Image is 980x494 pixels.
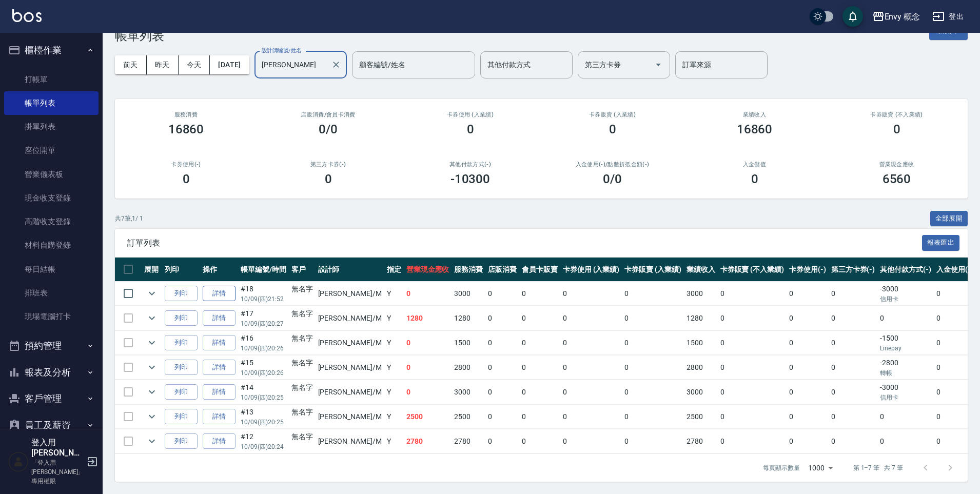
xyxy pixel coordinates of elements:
img: Person [8,451,29,472]
button: Envy 概念 [868,6,925,27]
td: #17 [238,306,289,330]
td: -1500 [877,331,934,355]
button: 列印 [165,310,198,326]
th: 指定 [384,258,404,282]
td: 0 [404,331,452,355]
a: 材料自購登錄 [4,233,99,257]
td: 0 [787,306,829,330]
h2: 入金使用(-) /點數折抵金額(-) [554,161,671,168]
td: 0 [519,429,560,453]
p: Linepay [880,344,931,353]
button: 列印 [165,384,198,400]
p: 10/09 (四) 20:26 [241,368,286,378]
td: Y [384,380,404,404]
p: 信用卡 [880,393,931,402]
button: 列印 [165,335,198,351]
span: 訂單列表 [127,238,922,248]
td: -3000 [877,380,934,404]
label: 設計師編號/姓名 [262,47,302,54]
td: 0 [560,355,622,380]
a: 詳情 [203,433,236,449]
td: 2800 [452,355,485,380]
td: 1280 [404,306,452,330]
button: 今天 [179,55,210,74]
th: 卡券使用 (入業績) [560,258,622,282]
button: 列印 [165,409,198,425]
div: 無名字 [291,333,313,344]
th: 卡券販賣 (入業績) [622,258,684,282]
td: 2780 [452,429,485,453]
td: 2500 [452,405,485,429]
td: 0 [519,405,560,429]
td: 0 [404,380,452,404]
a: 帳單列表 [4,91,99,115]
h2: 卡券使用(-) [127,161,245,168]
td: 2780 [404,429,452,453]
p: 第 1–7 筆 共 7 筆 [853,463,903,472]
td: 3000 [452,380,485,404]
td: 0 [560,306,622,330]
div: 1000 [804,454,837,482]
button: expand row [144,335,160,350]
h2: 第三方卡券(-) [269,161,387,168]
th: 客戶 [289,258,316,282]
td: 0 [622,405,684,429]
td: [PERSON_NAME] /M [316,429,384,453]
p: 10/09 (四) 20:24 [241,442,286,451]
button: [DATE] [210,55,249,74]
h3: 帳單列表 [115,29,164,43]
td: #13 [238,405,289,429]
th: 營業現金應收 [404,258,452,282]
td: [PERSON_NAME] /M [316,405,384,429]
button: expand row [144,310,160,326]
h3: 0/0 [319,122,338,136]
h3: 6560 [883,172,911,186]
td: 0 [787,331,829,355]
a: 詳情 [203,360,236,376]
td: 0 [485,331,519,355]
h2: 業績收入 [696,111,813,118]
td: #15 [238,355,289,380]
button: 報表匯出 [922,235,960,251]
th: 列印 [162,258,200,282]
th: 服務消費 [452,258,485,282]
h3: 0 [183,172,190,186]
button: expand row [144,409,160,424]
td: 0 [622,355,684,380]
td: Y [384,405,404,429]
td: 0 [934,282,976,306]
button: 列印 [165,360,198,376]
a: 每日結帳 [4,258,99,281]
td: Y [384,306,404,330]
h2: 入金儲值 [696,161,813,168]
td: 0 [829,355,878,380]
button: 報表及分析 [4,359,99,386]
td: 2780 [684,429,718,453]
td: -3000 [877,282,934,306]
a: 高階收支登錄 [4,210,99,233]
td: 0 [519,306,560,330]
th: 入金使用(-) [934,258,976,282]
td: 0 [718,355,787,380]
td: 3000 [452,282,485,306]
div: 無名字 [291,358,313,368]
p: 轉帳 [880,368,931,378]
button: 登出 [928,7,968,26]
td: [PERSON_NAME] /M [316,282,384,306]
td: 0 [560,380,622,404]
td: [PERSON_NAME] /M [316,355,384,380]
td: 0 [829,331,878,355]
td: 0 [718,380,787,404]
td: 0 [934,355,976,380]
img: Logo [12,9,42,22]
a: 營業儀表板 [4,163,99,186]
p: 10/09 (四) 20:26 [241,344,286,353]
td: 0 [485,380,519,404]
td: 0 [519,331,560,355]
td: 0 [622,380,684,404]
td: 0 [829,380,878,404]
td: 0 [934,331,976,355]
a: 詳情 [203,409,236,425]
td: 1280 [452,306,485,330]
td: 0 [934,429,976,453]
